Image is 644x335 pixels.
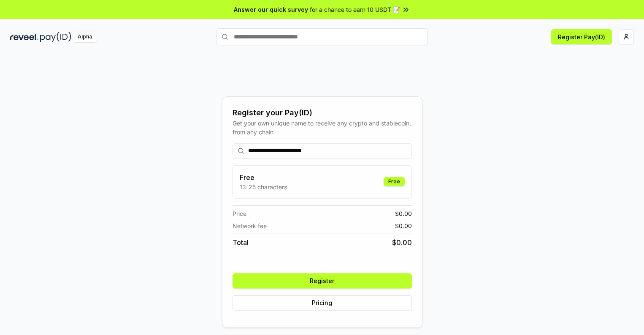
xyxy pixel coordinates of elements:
[240,182,287,191] p: 13-25 characters
[392,237,412,248] span: $ 0.00
[310,5,400,14] span: for a chance to earn 10 USDT 📝
[40,32,71,42] img: pay_id
[233,295,412,310] button: Pricing
[233,209,246,218] span: Price
[395,209,412,218] span: $ 0.00
[233,273,412,289] button: Register
[233,221,267,230] span: Network fee
[233,119,412,136] div: Get your own unique name to receive any crypto and stablecoin, from any chain
[233,107,412,119] div: Register your Pay(ID)
[234,5,308,14] span: Answer our quick survey
[10,32,38,42] img: reveel_dark
[73,32,97,42] div: Alpha
[395,221,412,230] span: $ 0.00
[384,177,405,186] div: Free
[551,29,612,44] button: Register Pay(ID)
[240,172,287,182] h3: Free
[233,237,249,248] span: Total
